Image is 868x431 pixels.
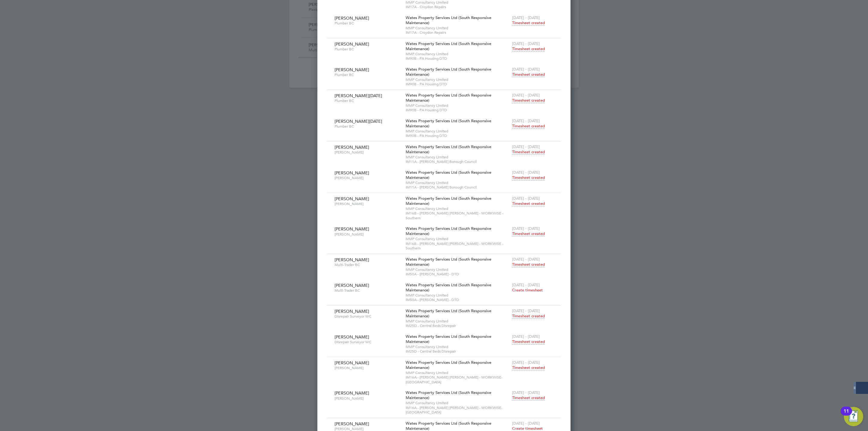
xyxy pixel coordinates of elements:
[406,52,509,56] span: MMP Consultancy Limited
[406,211,509,220] span: IM16B - [PERSON_NAME] [PERSON_NAME] - WORKWISE - Southern
[406,118,491,128] span: Wates Property Services Ltd (South Responsive Maintenance)
[335,366,401,370] span: [PERSON_NAME]
[335,334,369,340] span: [PERSON_NAME]
[512,257,540,262] span: [DATE] - [DATE]
[512,170,540,175] span: [DATE] - [DATE]
[335,262,401,267] span: Multi-Trader BC
[512,421,540,426] span: [DATE] - [DATE]
[406,297,509,302] span: IM50A - [PERSON_NAME] - DTD
[406,344,509,349] span: MMP Consultancy Limited
[512,118,540,123] span: [DATE] - [DATE]
[512,20,545,26] span: Timesheet created
[335,309,369,314] span: [PERSON_NAME]
[512,72,545,77] span: Timesheet created
[406,226,491,236] span: Wates Property Services Ltd (South Responsive Maintenance)
[335,21,401,26] span: Plumber BC
[335,232,401,237] span: [PERSON_NAME]
[406,236,509,241] span: MMP Consultancy Limited
[844,407,863,426] button: Open Resource Center, 11 new notifications
[512,287,543,293] span: Create timesheet
[406,133,509,138] span: IM90B - PA Housing DTD
[335,72,401,77] span: Plumber BC
[512,196,540,201] span: [DATE] - [DATE]
[406,67,491,77] span: Wates Property Services Ltd (South Responsive Maintenance)
[406,282,491,293] span: Wates Property Services Ltd (South Responsive Maintenance)
[335,390,369,396] span: [PERSON_NAME]
[406,15,491,25] span: Wates Property Services Ltd (South Responsive Maintenance)
[406,180,509,185] span: MMP Consultancy Limited
[406,103,509,108] span: MMP Consultancy Limited
[512,15,540,20] span: [DATE] - [DATE]
[406,421,491,431] span: Wates Property Services Ltd (South Responsive Maintenance)
[406,26,509,30] span: MMP Consultancy Limited
[335,67,369,72] span: [PERSON_NAME]
[406,267,509,272] span: MMP Consultancy Limited
[406,257,491,267] span: Wates Property Services Ltd (South Responsive Maintenance)
[406,185,509,190] span: IM11A - [PERSON_NAME] Borough Council
[406,323,509,328] span: IM25D - Central Beds Disrepair
[512,334,540,339] span: [DATE] - [DATE]
[335,226,369,232] span: [PERSON_NAME]
[512,360,540,365] span: [DATE] - [DATE]
[512,46,545,52] span: Timesheet created
[406,30,509,35] span: IM17A - Croydon Repairs
[512,98,545,103] span: Timesheet created
[335,257,369,262] span: [PERSON_NAME]
[335,15,369,21] span: [PERSON_NAME]
[512,395,545,401] span: Timesheet created
[406,334,491,344] span: Wates Property Services Ltd (South Responsive Maintenance)
[512,231,545,236] span: Timesheet created
[406,41,491,51] span: Wates Property Services Ltd (South Responsive Maintenance)
[406,319,509,324] span: MMP Consultancy Limited
[512,339,545,344] span: Timesheet created
[406,77,509,82] span: MMP Consultancy Limited
[512,41,540,46] span: [DATE] - [DATE]
[335,47,401,52] span: Plumber BC
[335,314,401,319] span: Disrepair Surveyor WC
[406,56,509,61] span: IM90B - PA Housing DTD
[406,159,509,164] span: IM11A - [PERSON_NAME] Borough Council
[406,129,509,134] span: MMP Consultancy Limited
[512,123,545,129] span: Timesheet created
[335,421,369,426] span: [PERSON_NAME]
[335,144,369,150] span: [PERSON_NAME]
[406,155,509,160] span: MMP Consultancy Limited
[406,241,509,251] span: IM16B - [PERSON_NAME] [PERSON_NAME] - WORKWISE - Southern
[335,119,382,124] span: [PERSON_NAME][DATE]
[512,67,540,72] span: [DATE] - [DATE]
[512,149,545,155] span: Timesheet created
[406,349,509,354] span: IM25D - Central Beds Disrepair
[406,93,491,103] span: Wates Property Services Ltd (South Responsive Maintenance)
[512,226,540,231] span: [DATE] - [DATE]
[406,82,509,87] span: IM90B - PA Housing DTD
[335,124,401,129] span: Plumber BC
[406,293,509,298] span: MMP Consultancy Limited
[406,272,509,277] span: IM50A - [PERSON_NAME] - DTD
[512,365,545,370] span: Timesheet created
[406,401,509,405] span: MMP Consultancy Limited
[335,170,369,176] span: [PERSON_NAME]
[406,375,509,384] span: IM16A - [PERSON_NAME] [PERSON_NAME] - WORKWISE- [GEOGRAPHIC_DATA]
[335,340,401,344] span: Disrepair Surveyor WC
[335,360,369,366] span: [PERSON_NAME]
[406,108,509,113] span: IM90B - PA Housing DTD
[512,282,540,287] span: [DATE] - [DATE]
[406,405,509,415] span: IM16A - [PERSON_NAME] [PERSON_NAME] - WORKWISE- [GEOGRAPHIC_DATA]
[512,308,540,313] span: [DATE] - [DATE]
[335,98,401,103] span: Plumber BC
[512,93,540,98] span: [DATE] - [DATE]
[512,201,545,206] span: Timesheet created
[335,288,401,293] span: Multi-Trader BC
[512,144,540,149] span: [DATE] - [DATE]
[844,411,849,419] div: 11
[406,370,509,375] span: MMP Consultancy Limited
[406,308,491,318] span: Wates Property Services Ltd (South Responsive Maintenance)
[335,176,401,180] span: [PERSON_NAME]
[406,390,491,400] span: Wates Property Services Ltd (South Responsive Maintenance)
[512,175,545,180] span: Timesheet created
[335,396,401,401] span: [PERSON_NAME]
[512,426,543,431] span: Create timesheet
[406,5,509,9] span: IM17A - Croydon Repairs
[512,262,545,267] span: Timesheet created
[335,283,369,288] span: [PERSON_NAME]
